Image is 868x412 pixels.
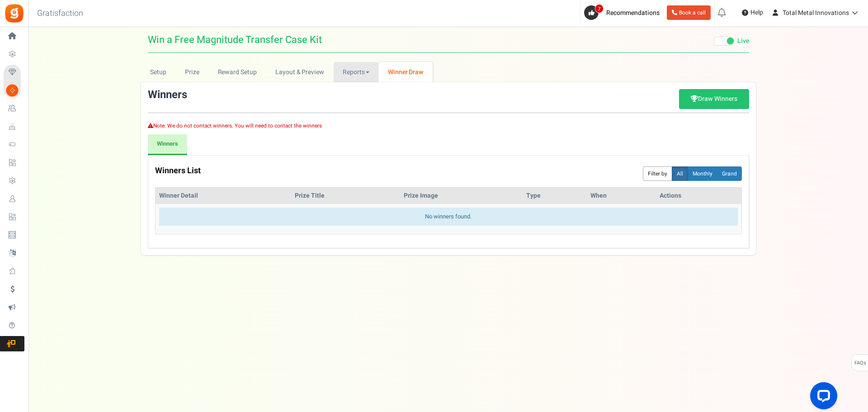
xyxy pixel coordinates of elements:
span: FAQs [854,355,866,372]
span: Live [737,37,749,46]
span: Recommendations [606,8,660,18]
th: Type [523,188,586,204]
button: All [672,166,688,181]
th: Winner Detail [156,188,291,204]
button: Filter by [643,166,672,181]
th: When [587,188,656,204]
th: Prize Title [291,188,401,204]
a: Prize [175,62,208,82]
span: 7 [595,4,604,13]
a: Reward Setup [208,62,266,82]
a: Layout & Preview [266,62,333,82]
button: Monthly [688,166,717,181]
a: Draw Winners [679,89,749,109]
h3: Winners [148,89,187,101]
th: Prize Image [400,188,523,204]
div: No winners found. [159,208,738,226]
span: Total Metal Innovations [783,8,849,18]
a: Help [738,5,767,20]
span: Win a Free Magnitude Transfer Case Kit [148,35,322,45]
a: Reports [334,62,379,82]
a: 7 Recommendations [584,5,663,20]
img: Gratisfaction [4,3,24,24]
h3: Winners List [155,166,201,175]
a: Setup [141,62,176,82]
a: Book a call [667,5,711,20]
span: Winner Draw [388,67,423,77]
span: Help [748,8,763,17]
a: Winners [148,134,187,155]
th: Actions [656,188,741,204]
button: Grand [717,166,742,181]
h3: Gratisfaction [27,5,93,23]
